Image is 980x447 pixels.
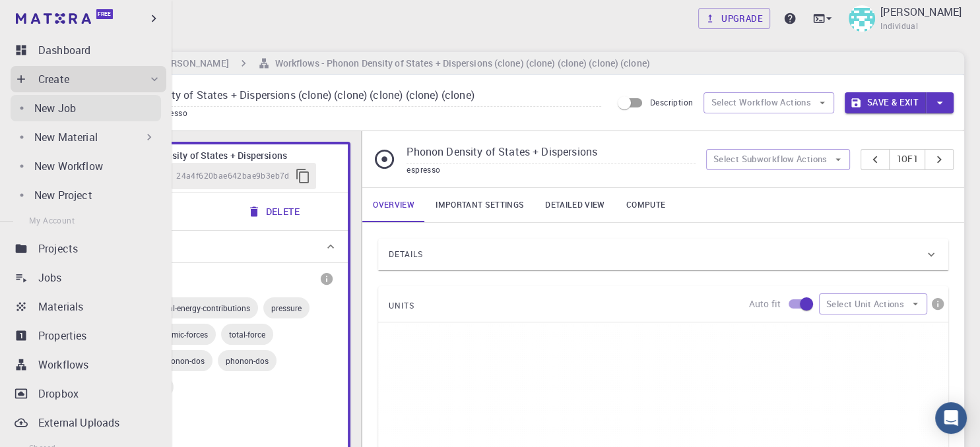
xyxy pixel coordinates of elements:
[880,4,962,20] p: [PERSON_NAME]
[819,293,927,314] button: Select Unit Actions
[29,215,75,225] span: My Account
[26,9,74,21] span: Support
[38,71,69,87] p: Create
[270,56,650,71] h6: Workflows - Phonon Density of States + Dispersions (clone) (clone) (clone) (clone) (clone)
[11,380,166,407] a: Dropbox
[34,187,92,203] p: New Project
[389,244,423,265] span: Details
[38,270,62,285] p: Jobs
[407,164,440,175] span: espresso
[927,293,948,314] button: info
[34,129,98,145] p: New Material
[362,188,425,222] a: Overview
[263,303,310,313] span: pressure
[749,297,781,311] p: Auto fit
[121,148,337,163] h6: Phonon Density of States + Dispersions
[152,329,216,340] span: atomic-forces
[880,20,918,33] span: Individual
[38,415,119,431] p: External Uploads
[38,299,83,314] p: Materials
[11,95,161,121] a: New Job
[11,182,161,208] a: New Project
[38,328,87,343] p: Properties
[861,149,954,170] div: pager
[38,241,78,256] p: Projects
[176,169,290,183] span: 24a4f620bae642bae9b3eb7d
[378,239,948,270] div: Details
[535,188,615,222] a: Detailed view
[11,153,161,179] a: New Workflow
[74,231,348,262] div: Overview
[154,107,193,118] span: espresso
[11,322,166,349] a: Properties
[11,409,166,436] a: External Uploads
[11,124,161,150] div: New Material
[316,268,337,289] button: info
[16,13,91,24] img: logo
[11,351,166,378] a: Workflows
[66,56,653,71] nav: breadcrumb
[889,149,925,170] button: 1of1
[616,188,676,222] a: Compute
[38,386,79,402] p: Dropbox
[240,198,310,225] button: Delete
[11,293,166,320] a: Materials
[425,188,535,222] a: Important settings
[218,355,277,366] span: phonon-dos
[11,264,166,291] a: Jobs
[706,149,851,170] button: Select Subworkflow Actions
[38,357,88,372] p: Workflows
[221,329,273,340] span: total-force
[650,97,693,107] span: Description
[150,303,258,313] span: total-energy-contributions
[11,66,166,92] div: Create
[84,431,337,445] h6: Application
[34,100,76,116] p: New Job
[849,5,875,32] img: Purnendu Ray
[698,8,770,29] a: Upgrade
[151,56,228,71] h6: [PERSON_NAME]
[703,92,834,113] button: Select Workflow Actions
[845,92,926,113] button: Save & Exit
[389,295,414,316] span: UNITS
[38,42,90,58] p: Dashboard
[154,355,212,366] span: phonon-dos
[34,158,103,174] p: New Workflow
[935,402,967,434] div: Open Intercom Messenger
[11,235,166,262] a: Projects
[11,37,166,63] a: Dashboard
